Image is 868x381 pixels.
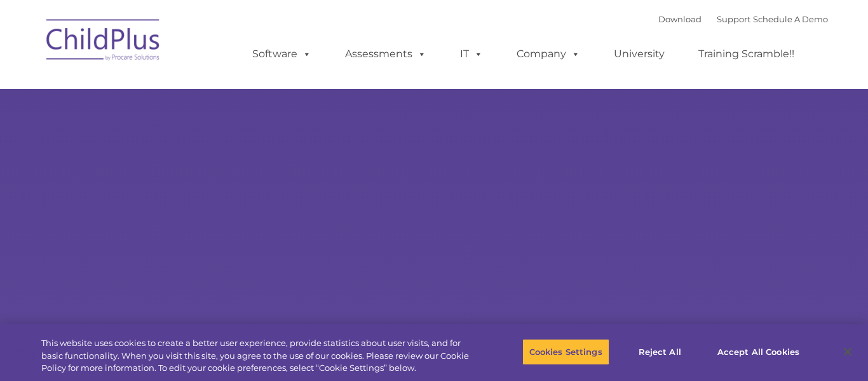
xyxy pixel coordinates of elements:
a: Assessments [332,41,439,67]
img: ChildPlus by Procare Solutions [40,10,167,74]
a: Download [658,14,702,24]
a: Training Scramble!! [686,41,807,67]
a: Support [717,14,750,24]
a: Company [504,41,593,67]
button: Reject All [620,338,700,365]
button: Accept All Cookies [710,338,806,365]
a: Software [240,41,324,67]
button: Cookies Settings [522,338,609,365]
a: IT [447,41,496,67]
font: | [658,14,828,24]
a: University [601,41,677,67]
button: Close [834,338,862,366]
div: This website uses cookies to create a better user experience, provide statistics about user visit... [41,337,477,375]
a: Schedule A Demo [753,14,828,24]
